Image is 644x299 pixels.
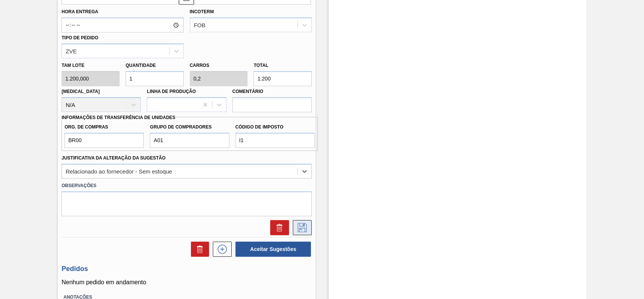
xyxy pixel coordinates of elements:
label: Informações de Transferência de Unidades [61,115,175,120]
label: Carros [190,63,209,68]
label: Tam lote [61,60,120,71]
label: [MEDICAL_DATA] [61,89,100,94]
label: Comentário [232,86,312,97]
button: Aceitar Sugestões [235,242,311,257]
label: Grupo de Compradores [150,122,229,133]
label: Código de Imposto [235,122,315,133]
label: Incoterm [190,9,214,14]
label: Total [254,63,268,68]
div: Excluir Sugestões [187,242,209,257]
div: FOB [194,22,206,28]
div: Excluir Sugestão [266,220,289,235]
div: Relacionado ao fornecedor - Sem estoque [66,168,172,174]
label: Quantidade [126,63,156,68]
div: Nova sugestão [209,242,232,257]
div: Salvar Sugestão [289,220,312,235]
label: Tipo de pedido [61,35,98,40]
h3: Pedidos [61,265,312,273]
div: Aceitar Sugestões [232,241,312,257]
label: Org. de Compras [65,122,144,133]
div: ZVE [66,48,77,54]
label: Observações [61,180,312,191]
label: Hora Entrega [61,6,183,17]
p: Nenhum pedido em andamento [61,279,312,286]
label: Linha de Produção [147,89,196,94]
label: Justificativa da Alteração da Sugestão [61,155,166,161]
